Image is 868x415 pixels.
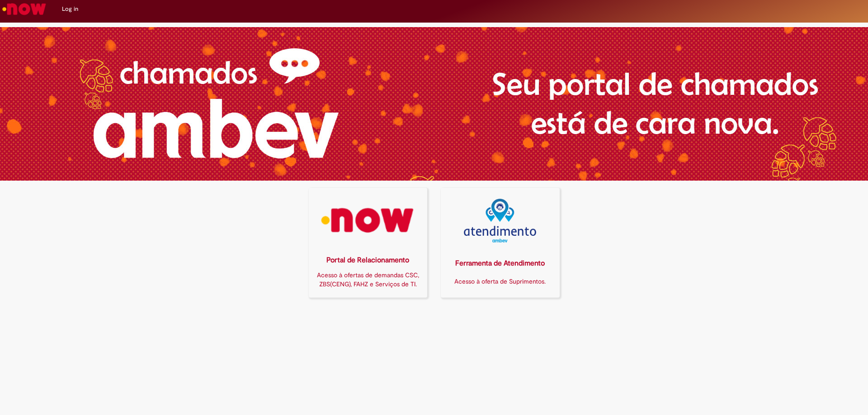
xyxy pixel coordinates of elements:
[441,188,560,298] a: Ferramenta de Atendimento Acesso à oferta de Suprimentos.
[464,199,536,242] img: logo_atentdimento.png
[446,277,554,286] div: Acesso à oferta de Suprimentos.
[314,255,422,266] div: Portal de Relacionamento
[314,270,422,289] div: Acesso à ofertas de demandas CSC, ZBS(CENG), FAHZ e Serviços de TI.
[309,188,428,298] a: Portal de Relacionamento Acesso à ofertas de demandas CSC, ZBS(CENG), FAHZ e Serviços de TI.
[314,199,421,242] img: logo_now.png
[446,258,554,269] div: Ferramenta de Atendimento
